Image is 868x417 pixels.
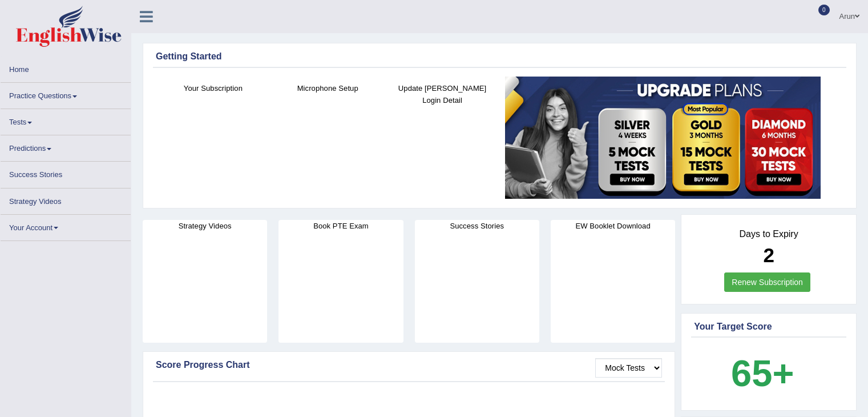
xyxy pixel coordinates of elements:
[415,220,539,232] h4: Success Stories
[505,77,821,199] img: small5.jpg
[818,5,830,15] span: 0
[156,358,662,372] div: Score Progress Chart
[724,272,810,292] a: Renew Subscription
[1,135,131,158] a: Predictions
[694,229,843,239] h4: Days to Expiry
[1,83,131,105] a: Practice Questions
[1,57,131,79] a: Home
[276,82,380,94] h4: Microphone Setup
[1,162,131,184] a: Success Stories
[551,220,675,232] h4: EW Booklet Download
[731,352,794,394] b: 65+
[1,189,131,211] a: Strategy Videos
[694,320,843,334] div: Your Target Score
[162,82,265,94] h4: Your Subscription
[763,244,774,266] b: 2
[391,82,494,106] h4: Update [PERSON_NAME] Login Detail
[278,220,403,232] h4: Book PTE Exam
[1,109,131,131] a: Tests
[1,215,131,237] a: Your Account
[156,50,843,63] div: Getting Started
[143,220,267,232] h4: Strategy Videos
